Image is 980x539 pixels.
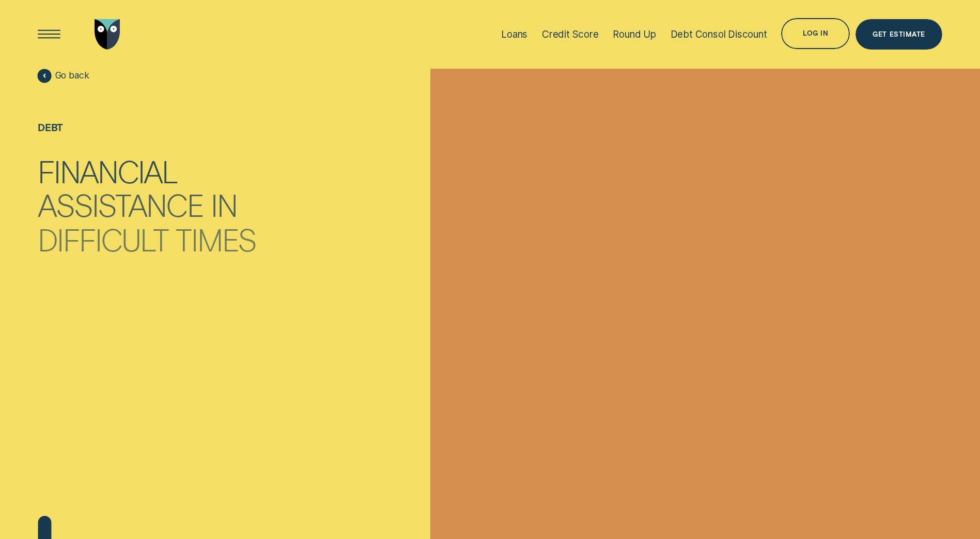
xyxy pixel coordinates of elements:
a: Go back [38,69,89,83]
div: Debt Consol Discount [671,28,767,40]
span: Go back [55,70,89,81]
button: Open Menu [34,19,65,50]
div: Assistance [38,189,204,220]
h1: Financial Assistance in Difficult Times [38,153,256,245]
div: Difficult [38,224,168,255]
div: Financial [38,156,178,187]
a: Get Estimate [855,19,942,50]
div: in [211,189,237,220]
img: Wisr [95,19,120,50]
div: Times [176,224,256,255]
div: Credit Score [542,28,599,40]
div: Loans [501,28,527,40]
div: Debt [38,121,256,133]
button: Log in [781,18,850,49]
div: Round Up [613,28,656,40]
